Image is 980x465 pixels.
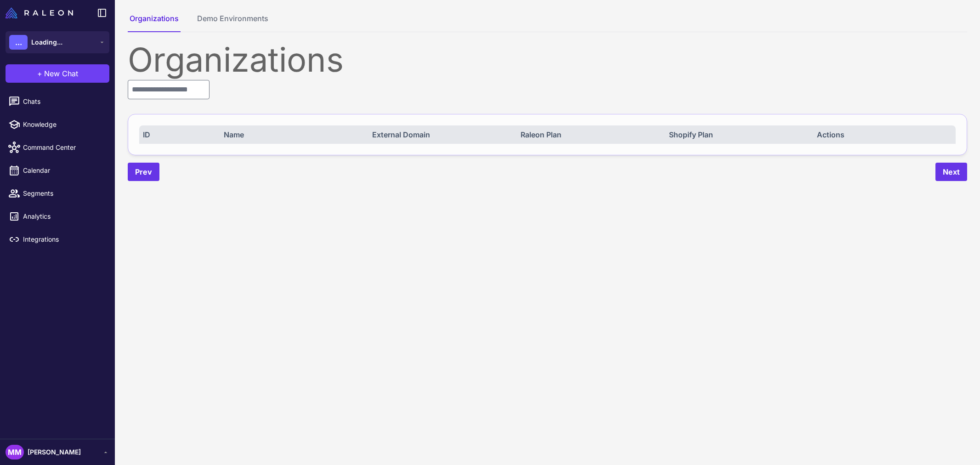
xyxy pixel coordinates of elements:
div: External Domain [372,129,507,140]
div: Actions [817,129,952,140]
span: Knowledge [23,119,104,130]
span: [PERSON_NAME] [28,447,81,457]
span: Calendar [23,165,104,176]
div: ... [9,35,28,50]
span: Analytics [23,211,104,221]
div: Organizations [128,43,967,76]
div: Name [224,129,359,140]
div: ID [143,129,210,140]
button: Next [935,163,967,181]
div: Raleon Plan [521,129,656,140]
span: + [37,68,42,79]
a: Knowledge [4,115,111,134]
div: MM [6,445,24,459]
button: Demo Environments [195,13,270,32]
span: New Chat [44,68,78,79]
img: Raleon Logo [6,7,73,18]
a: Analytics [4,207,111,226]
span: Segments [23,188,104,198]
button: Prev [128,163,159,181]
button: +New Chat [6,64,109,83]
a: Command Center [4,138,111,157]
a: Chats [4,92,111,111]
a: Segments [4,184,111,203]
span: Integrations [23,234,104,244]
button: ...Loading... [6,31,109,53]
span: Command Center [23,142,104,153]
a: Integrations [4,230,111,249]
a: Calendar [4,161,111,180]
span: Loading... [31,37,62,47]
button: Organizations [128,13,181,32]
span: Chats [23,96,104,107]
div: Shopify Plan [669,129,804,140]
